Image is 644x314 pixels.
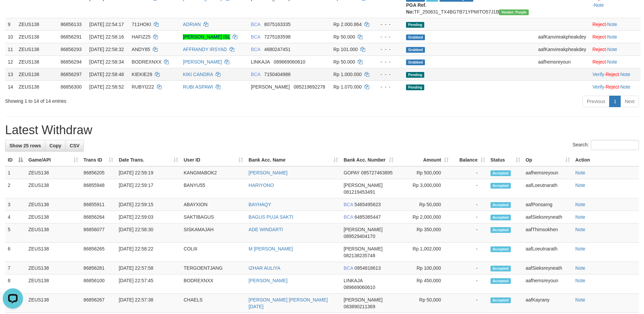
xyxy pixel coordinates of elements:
td: COLIII [181,243,246,262]
span: 86856300 [61,84,81,90]
span: Accepted [491,278,511,284]
td: SISKAMAJAH [181,223,246,243]
td: 13 [5,68,16,80]
a: Note [575,227,586,232]
a: [PERSON_NAME] [PERSON_NAME][DATE] [248,297,328,309]
td: aafSieksreyneath [523,262,573,274]
td: Rp 500,000 [396,166,451,179]
td: aafKanvireakpheakdey [535,43,590,55]
input: Search: [591,140,639,150]
span: Copy 5465495623 to clipboard [354,202,381,207]
td: - [451,243,488,262]
td: 6 [5,243,26,262]
td: ZEUS138 [16,18,58,30]
td: aafhemsreyoun [535,55,590,68]
span: 86856293 [61,47,81,52]
td: [DATE] 22:58:30 [116,223,181,243]
td: ZEUS138 [16,68,58,80]
a: [PERSON_NAME] [248,170,287,175]
th: Amount: activate to sort column ascending [396,154,451,166]
td: [DATE] 22:57:38 [116,294,181,313]
td: · · [590,80,641,93]
div: - - - [375,21,401,28]
td: 86856100 [81,274,116,294]
a: ADE WINDARTI [248,227,283,232]
td: - [451,294,488,313]
span: Vendor URL: https://trx4.1velocity.biz [499,9,528,15]
th: Game/API: activate to sort column ascending [26,154,81,166]
h1: Latest Withdraw [5,123,639,137]
td: aafThimsokhen [523,223,573,243]
a: Note [575,246,586,251]
span: Accepted [491,170,511,176]
span: Rp 50.000 [333,59,355,65]
a: AFFRANDY IRSYAD [183,47,227,52]
th: Status: activate to sort column ascending [488,154,523,166]
a: Note [607,22,617,27]
a: Note [620,84,630,90]
span: [PERSON_NAME] [343,246,382,251]
span: Accepted [491,202,511,208]
td: 86856267 [81,294,116,313]
span: Copy 0954618613 to clipboard [354,265,381,271]
td: Rp 100,000 [396,262,451,274]
td: Rp 50,000 [396,198,451,211]
td: [DATE] 22:59:03 [116,211,181,223]
span: ANDY85 [132,47,150,52]
a: Note [575,214,586,220]
td: 4 [5,211,26,223]
td: Rp 3,000,000 [396,179,451,198]
a: M [PERSON_NAME] [248,246,293,251]
a: [PERSON_NAME] ISL [183,34,230,40]
span: Pending [406,72,424,78]
span: BCA [251,72,260,77]
span: CSV [70,143,79,148]
td: aafhemsreyoun [523,166,573,179]
td: 2 [5,179,26,198]
span: BODREXNXX [132,59,162,65]
a: Note [575,265,586,271]
td: aafLoeutnarath [523,243,573,262]
td: 11 [5,43,16,55]
td: - [451,179,488,198]
span: Accepted [491,183,511,189]
td: ZEUS138 [26,262,81,274]
td: ZEUS138 [26,211,81,223]
span: BCA [343,214,353,220]
td: 86856077 [81,223,116,243]
td: - [451,274,488,294]
td: 86855948 [81,179,116,198]
span: BCA [251,34,260,40]
span: 86856291 [61,34,81,40]
a: Note [607,59,617,65]
td: ZEUS138 [26,274,81,294]
div: - - - [375,71,401,78]
span: [PERSON_NAME] [343,297,382,303]
td: aafhemsreyoun [523,274,573,294]
span: Rp 1.070.000 [333,84,362,90]
span: 711HOKI [132,22,151,27]
td: 5 [5,223,26,243]
td: · [590,55,641,68]
span: Accepted [491,215,511,220]
span: Copy 4680247451 to clipboard [264,47,291,52]
td: ZEUS138 [16,80,58,93]
a: BAGUS PUJA SAKTI [248,214,293,220]
td: - [451,223,488,243]
span: Copy 083890211369 to clipboard [343,304,375,309]
td: · · [590,68,641,80]
span: Copy 089669060610 to clipboard [274,59,305,65]
span: GOPAY [343,170,359,175]
span: Copy 089669060610 to clipboard [343,285,375,290]
td: 8 [5,274,26,294]
span: Rp 101.000 [333,47,358,52]
td: [DATE] 22:57:58 [116,262,181,274]
td: [DATE] 22:59:15 [116,198,181,211]
td: ZEUS138 [26,198,81,211]
span: [PERSON_NAME] [251,84,290,90]
span: HAFIZ25 [132,34,151,40]
th: Action [573,154,639,166]
a: CSV [65,140,84,151]
td: BODREXNXX [181,274,246,294]
span: [PERSON_NAME] [343,183,382,188]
